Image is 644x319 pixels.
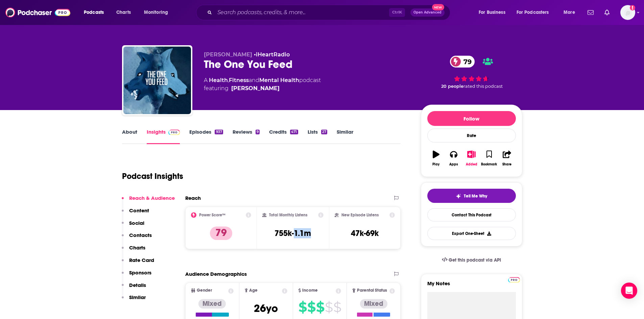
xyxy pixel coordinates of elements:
[249,77,259,83] span: and
[204,84,321,92] span: featuring
[210,227,232,240] p: 79
[436,252,507,268] a: Get this podcast via API
[254,51,290,58] span: •
[122,232,152,244] button: Contacts
[231,84,280,92] a: Eric Zimmer
[122,171,183,181] h1: Podcast Insights
[456,193,461,199] img: tell me why sparkle
[197,288,212,293] span: Gender
[498,146,516,170] button: Share
[233,129,260,144] a: Reviews9
[502,162,511,166] div: Share
[316,302,324,313] span: $
[620,5,635,20] span: Logged in as megcassidy
[189,129,223,144] a: Episodes937
[275,228,311,238] h3: 755k-1.1m
[450,56,475,68] a: 79
[129,269,151,276] p: Sponsors
[199,213,225,217] h2: Power Score™
[168,130,180,135] img: Podchaser Pro
[122,269,151,282] button: Sponsors
[215,7,389,18] input: Search podcasts, credits, & more...
[512,7,559,18] button: open menu
[299,302,307,313] span: $
[302,288,318,293] span: Income
[308,129,327,144] a: Lists27
[427,208,516,221] a: Contact This Podcast
[564,8,575,17] span: More
[559,7,583,18] button: open menu
[204,51,252,58] span: [PERSON_NAME]
[5,6,70,19] img: Podchaser - Follow, Share and Rate Podcasts
[198,299,226,309] div: Mixed
[464,193,487,199] span: Tell Me Why
[462,146,480,170] button: Added
[449,162,458,166] div: Apps
[427,129,516,142] div: Rate
[256,51,290,58] a: iHeartRadio
[123,47,191,114] img: The One You Feed
[620,5,635,20] button: Show profile menu
[139,7,177,18] button: open menu
[259,77,299,83] a: Mental Health
[445,146,462,170] button: Apps
[508,277,520,283] img: Podchaser Pro
[79,7,113,18] button: open menu
[204,76,321,92] div: A podcast
[185,195,201,201] h2: Reach
[249,288,258,293] span: Age
[144,8,168,17] span: Monitoring
[129,294,146,300] p: Similar
[466,162,477,166] div: Added
[337,129,353,144] a: Similar
[307,302,315,313] span: $
[463,84,503,89] span: rated this podcast
[202,5,457,20] div: Search podcasts, credits, & more...
[229,77,249,83] a: Fitness
[122,195,175,207] button: Reach & Audience
[122,220,144,232] button: Social
[427,146,445,170] button: Play
[290,130,298,134] div: 471
[122,282,146,294] button: Details
[129,195,175,201] p: Reach & Audience
[129,244,145,251] p: Charts
[421,51,522,93] div: 79 20 peoplerated this podcast
[122,294,146,307] button: Similar
[621,283,637,299] div: Open Intercom Messenger
[620,5,635,20] img: User Profile
[341,213,379,217] h2: New Episode Listens
[269,129,298,144] a: Credits471
[427,189,516,203] button: tell me why sparkleTell Me Why
[449,257,501,263] span: Get this podcast via API
[360,299,387,309] div: Mixed
[129,257,154,263] p: Rate Card
[457,56,475,68] span: 79
[185,271,247,277] h2: Audience Demographics
[256,130,260,134] div: 9
[122,207,149,220] button: Content
[122,129,137,144] a: About
[630,5,635,10] svg: Add a profile image
[441,84,463,89] span: 20 people
[228,77,229,83] span: ,
[84,8,104,17] span: Podcasts
[413,11,442,14] span: Open Advanced
[129,220,144,226] p: Social
[410,8,445,17] button: Open AdvancedNew
[122,244,145,257] button: Charts
[129,207,149,214] p: Content
[129,282,146,288] p: Details
[147,129,180,144] a: InsightsPodchaser Pro
[585,7,596,18] a: Show notifications dropdown
[602,7,612,18] a: Show notifications dropdown
[357,288,387,293] span: Parental Status
[389,8,405,17] span: Ctrl K
[432,162,439,166] div: Play
[325,302,333,313] span: $
[474,7,514,18] button: open menu
[122,257,154,269] button: Rate Card
[432,4,444,10] span: New
[112,7,135,18] a: Charts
